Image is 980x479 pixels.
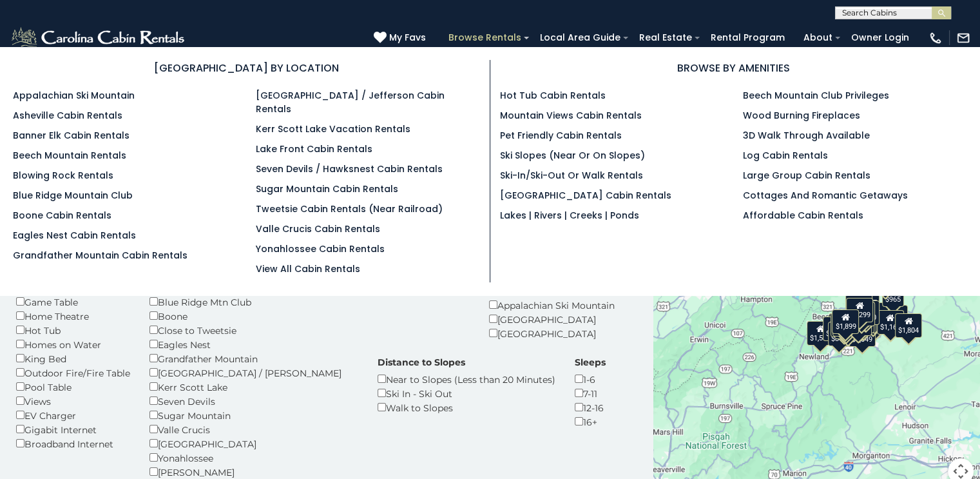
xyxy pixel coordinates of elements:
[575,356,606,369] label: Sleeps
[500,109,642,122] a: Mountain Views Cabin Rentals
[16,394,130,408] div: Views
[256,122,410,135] a: Kerr Scott Lake Vacation Rentals
[828,322,850,346] div: $846
[10,25,188,51] img: White-1-2.png
[852,300,879,325] div: $1,190
[149,422,358,436] div: Valle Crucis
[16,380,130,394] div: Pool Table
[500,60,968,76] h3: BROWSE BY AMENITIES
[378,386,555,400] div: Ski In - Ski Out
[256,262,360,275] a: View All Cabin Rentals
[852,286,879,310] div: $1,577
[149,380,358,394] div: Kerr Scott Lake
[16,422,130,436] div: Gigabit Internet
[256,242,385,255] a: Yonahlossee Cabin Rentals
[16,436,130,451] div: Broadband Internet
[149,309,358,323] div: Boone
[16,337,130,351] div: Homes on Water
[500,209,639,222] a: Lakes | Rivers | Creeks | Ponds
[16,323,130,337] div: Hot Tub
[845,28,916,48] a: Owner Login
[149,351,358,366] div: Grandfather Mountain
[149,337,358,351] div: Eagles Nest
[533,28,627,48] a: Local Area Guide
[633,28,698,48] a: Real Estate
[832,309,859,334] div: $1,899
[256,202,443,215] a: Tweetsie Cabin Rentals (Near Railroad)
[13,169,113,182] a: Blowing Rock Rentals
[256,162,443,175] a: Seven Devils / Hawksnest Cabin Rentals
[442,28,528,48] a: Browse Rentals
[575,415,606,429] div: 16+
[846,298,873,322] div: $1,299
[489,312,615,326] div: [GEOGRAPHIC_DATA]
[743,169,870,182] a: Large Group Cabin Rentals
[149,394,358,408] div: Seven Devils
[378,400,555,415] div: Walk to Slopes
[743,89,889,102] a: Beech Mountain Club Privileges
[847,302,874,326] div: $1,100
[743,129,870,142] a: 3D Walk Through Available
[149,436,358,451] div: [GEOGRAPHIC_DATA]
[797,28,839,48] a: About
[500,129,622,142] a: Pet Friendly Cabin Rentals
[16,408,130,422] div: EV Charger
[894,313,921,338] div: $1,804
[956,31,970,45] img: mail-regular-white.png
[489,326,615,340] div: [GEOGRAPHIC_DATA]
[500,149,645,162] a: Ski Slopes (Near or On Slopes)
[256,89,445,115] a: [GEOGRAPHIC_DATA] / Jefferson Cabin Rentals
[743,109,860,122] a: Wood Burning Fireplaces
[848,322,875,347] div: $1,849
[928,31,943,45] img: phone-regular-white.png
[489,298,615,312] div: Appalachian Ski Mountain
[13,249,187,262] a: Grandfather Mountain Cabin Rentals
[149,408,358,422] div: Sugar Mountain
[743,209,863,222] a: Affordable Cabin Rentals
[374,31,429,45] a: My Favs
[389,31,426,44] span: My Favs
[149,323,358,337] div: Close to Tweetsie
[149,465,358,479] div: [PERSON_NAME]
[845,294,872,318] div: $1,374
[256,222,380,235] a: Valle Crucis Cabin Rentals
[13,109,122,122] a: Asheville Cabin Rentals
[743,189,908,202] a: Cottages and Romantic Getaways
[575,372,606,386] div: 1-6
[256,142,372,155] a: Lake Front Cabin Rentals
[16,309,130,323] div: Home Theatre
[13,229,136,242] a: Eagles Nest Cabin Rentals
[16,366,130,380] div: Outdoor Fire/Fire Table
[743,149,828,162] a: Log Cabin Rentals
[13,149,126,162] a: Beech Mountain Rentals
[575,400,606,415] div: 12-16
[876,310,903,335] div: $1,161
[807,321,834,346] div: $1,500
[500,169,643,182] a: Ski-in/Ski-Out or Walk Rentals
[16,295,130,309] div: Game Table
[378,372,555,386] div: Near to Slopes (Less than 20 Minutes)
[256,182,398,195] a: Sugar Mountain Cabin Rentals
[13,209,111,222] a: Boone Cabin Rentals
[704,28,791,48] a: Rental Program
[149,366,358,380] div: [GEOGRAPHIC_DATA] / [PERSON_NAME]
[16,351,130,366] div: King Bed
[500,89,606,102] a: Hot Tub Cabin Rentals
[13,89,135,102] a: Appalachian Ski Mountain
[149,295,358,309] div: Blue Ridge Mtn Club
[575,386,606,400] div: 7-11
[149,451,358,465] div: Yonahlossee
[822,317,849,341] div: $1,396
[378,356,465,369] label: Distance to Slopes
[500,189,671,202] a: [GEOGRAPHIC_DATA] Cabin Rentals
[831,313,858,337] div: $1,326
[13,129,130,142] a: Banner Elk Cabin Rentals
[13,189,133,202] a: Blue Ridge Mountain Club
[13,60,480,76] h3: [GEOGRAPHIC_DATA] BY LOCATION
